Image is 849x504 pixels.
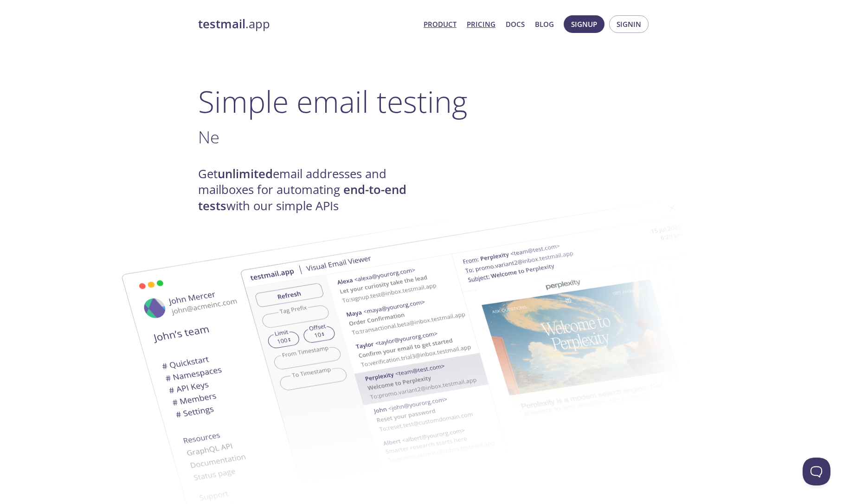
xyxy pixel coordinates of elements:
span: Ne [198,125,219,149]
a: Blog [535,18,554,30]
span: Signin [617,18,641,30]
a: Pricing [467,18,495,30]
iframe: Help Scout Beacon - Open [803,458,830,485]
a: testmail.app [198,16,416,32]
button: Signup [564,15,605,33]
h4: Get email addresses and mailboxes for automating with our simple APIs [198,166,424,214]
strong: testmail [198,16,245,32]
h1: Simple email testing [198,84,651,119]
img: testmail-email-viewer [240,185,741,499]
strong: end-to-end tests [198,181,406,213]
span: Signup [571,18,597,30]
button: Signin [609,15,649,33]
strong: unlimited [218,166,273,182]
a: Docs [506,18,525,30]
a: Product [424,18,457,30]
